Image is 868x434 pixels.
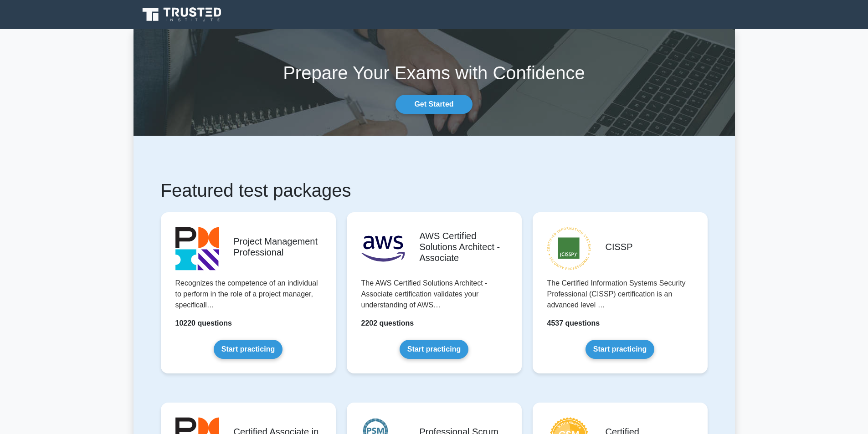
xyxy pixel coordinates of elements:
a: Start practicing [586,340,654,359]
h1: Prepare Your Exams with Confidence [134,62,735,84]
a: Start practicing [214,340,282,359]
a: Start practicing [400,340,468,359]
a: Get Started [395,95,472,114]
h1: Featured test packages [161,179,708,201]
